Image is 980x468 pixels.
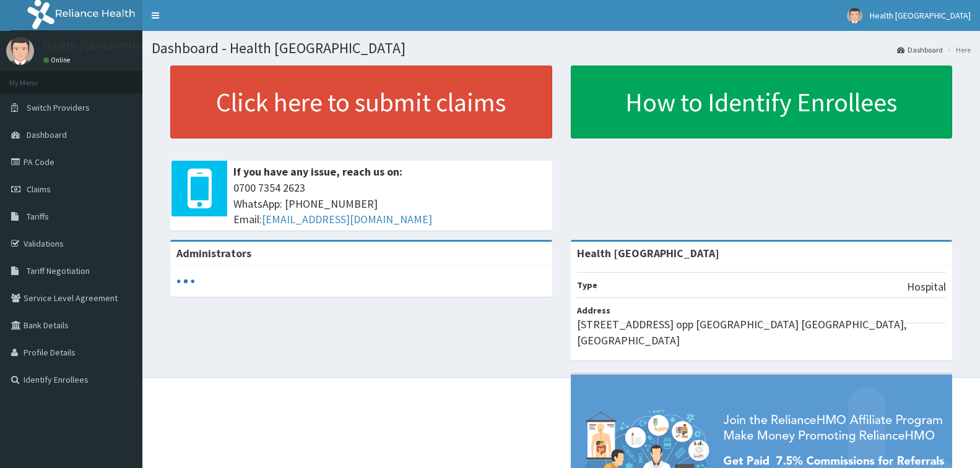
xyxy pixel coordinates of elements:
span: Tariffs [27,211,49,222]
a: Dashboard [897,45,943,55]
span: Dashboard [27,129,67,140]
span: Health [GEOGRAPHIC_DATA] [870,10,971,21]
p: Health [GEOGRAPHIC_DATA] [43,40,181,51]
a: [EMAIL_ADDRESS][DOMAIN_NAME] [262,212,432,226]
b: If you have any issue, reach us on: [233,164,402,179]
p: [STREET_ADDRESS] opp [GEOGRAPHIC_DATA] [GEOGRAPHIC_DATA], [GEOGRAPHIC_DATA] [577,317,947,348]
b: Type [577,279,597,291]
img: User Image [6,37,34,65]
p: Hospital [907,279,946,295]
img: User Image [847,8,862,23]
svg: audio-loading [176,272,195,291]
a: Online [43,56,73,64]
li: Here [944,45,971,55]
span: 0700 7354 2623 WhatsApp: [PHONE_NUMBER] Email: [233,180,546,228]
a: How to Identify Enrollees [571,66,953,138]
a: Click here to submit claims [170,66,552,138]
span: Claims [27,184,51,195]
span: Switch Providers [27,102,90,113]
span: Tariff Negotiation [27,265,90,276]
strong: Health [GEOGRAPHIC_DATA] [577,246,719,260]
b: Administrators [176,246,251,260]
h1: Dashboard - Health [GEOGRAPHIC_DATA] [152,40,971,56]
b: Address [577,305,610,316]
